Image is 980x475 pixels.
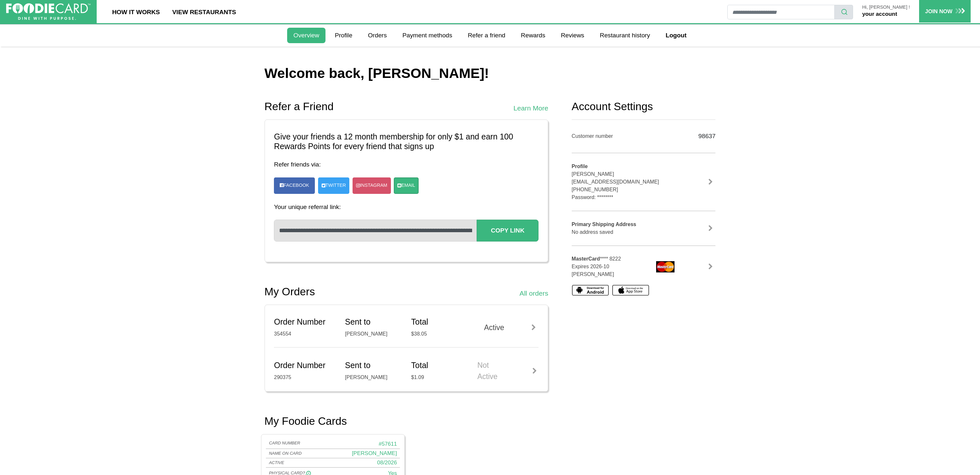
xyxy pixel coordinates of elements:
[329,28,359,43] a: Profile
[274,203,539,211] h4: Your unique referral link:
[353,177,391,194] a: Instagram
[274,161,539,168] h4: Refer friends via:
[345,317,402,327] h5: Sent to
[265,415,347,428] h2: My Foodie Cards
[411,330,468,338] div: $38.05
[572,100,716,113] h2: Account Settings
[727,5,835,19] input: restaurant search
[656,261,674,272] img: mastercard.png
[572,163,675,201] div: [PERSON_NAME] [EMAIL_ADDRESS][DOMAIN_NAME] [PHONE_NUMBER] Password: ********
[519,288,548,299] a: All orders
[352,450,397,456] span: [PERSON_NAME]
[318,177,350,194] a: Twitter
[360,182,387,189] span: Instagram
[274,330,335,338] div: 354554
[462,28,512,43] a: Refer a friend
[572,164,588,169] b: Profile
[269,460,330,465] div: ACTIVE
[396,28,459,43] a: Payment methods
[274,361,335,370] h5: Order Number
[325,182,346,189] span: Twitter
[345,374,402,381] div: [PERSON_NAME]
[477,322,539,333] div: Active
[555,28,590,43] a: Reviews
[394,177,419,194] a: Email
[515,28,551,43] a: Rewards
[411,361,468,370] h5: Total
[411,374,468,381] div: $1.09
[567,255,651,278] div: **** 8222 Expires 2026-10 [PERSON_NAME]
[265,285,315,298] h2: My Orders
[659,28,693,43] a: Logout
[834,5,853,19] button: search
[265,100,334,113] h2: Refer a Friend
[572,229,613,235] span: No address saved
[266,451,305,456] div: NAME ON CARD
[862,11,897,17] a: your account
[477,220,539,241] button: Copy Link
[411,317,468,327] h5: Total
[274,132,539,151] h3: Give your friends a 12 month membership for only $1 and earn 100 Rewards Points for every friend ...
[401,182,415,189] span: Email
[6,3,91,20] img: FoodieCard; Eat, Drink, Save, Donate
[862,5,910,10] p: Hi, [PERSON_NAME] !
[266,441,333,448] div: CARD NUMBER
[345,361,402,370] h5: Sent to
[684,129,716,143] div: 98637
[274,305,539,347] a: Order Number 354554 Sent to [PERSON_NAME] Total $38.05 Active
[333,441,400,448] div: #
[277,179,312,192] a: Facebook
[287,28,325,43] a: Overview
[594,28,656,43] a: Restaurant history
[572,222,636,227] b: Primary Shipping Address
[284,183,309,188] span: Facebook
[572,132,675,140] div: Customer number
[477,360,539,382] div: Not Active
[513,103,548,113] a: Learn More
[274,374,335,381] div: 290375
[572,256,600,261] b: MasterCard
[274,347,539,391] a: Order Number 290375 Sent to [PERSON_NAME] Total $1.09 Not Active
[265,65,716,82] h1: Welcome back, [PERSON_NAME]!
[382,441,397,447] span: 57611
[362,28,393,43] a: Orders
[377,460,397,466] span: 08/2026
[345,330,402,338] div: [PERSON_NAME]
[274,317,335,327] h5: Order Number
